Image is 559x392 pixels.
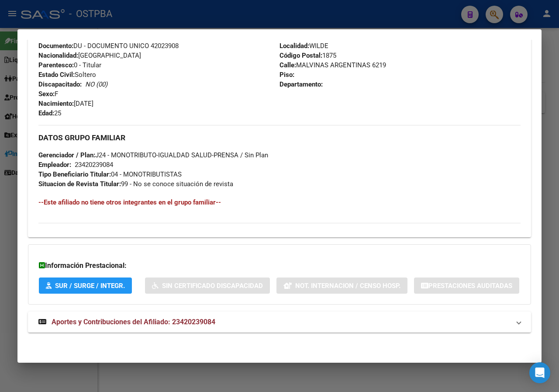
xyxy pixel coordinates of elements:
mat-expansion-panel-header: Aportes y Contribuciones del Afiliado: 23420239084 [28,312,531,333]
strong: Tipo Beneficiario Titular: [38,170,111,178]
span: J24 - MONOTRIBUTO-IGUALDAD SALUD-PRENSA / Sin Plan [38,151,268,159]
span: [DATE] [38,100,93,108]
h3: DATOS GRUPO FAMILIAR [38,133,521,142]
span: WILDE [279,42,328,50]
div: Open Intercom Messenger [529,362,550,383]
span: 25 [38,109,61,117]
span: 1875 [279,52,336,59]
strong: Parentesco: [38,61,74,69]
span: 23420239084 [38,32,93,40]
span: MALVINAS ARGENTINAS 6219 [279,61,386,69]
strong: Documento: [38,42,73,50]
i: NO (00) [85,80,107,88]
h3: Información Prestacional: [39,260,520,271]
strong: Localidad: [279,42,309,50]
div: 23420239084 [75,160,113,170]
strong: Provincia: [279,32,309,40]
strong: Discapacitado: [38,80,82,88]
span: [GEOGRAPHIC_DATA] [279,32,372,40]
span: Prestaciones Auditadas [428,282,512,290]
span: [GEOGRAPHIC_DATA] [38,52,141,59]
span: SUR / SURGE / INTEGR. [55,282,125,290]
span: 04 - MONOTRIBUTISTAS [38,170,182,178]
span: Aportes y Contribuciones del Afiliado: 23420239084 [52,318,215,326]
button: Sin Certificado Discapacidad [145,278,270,294]
button: SUR / SURGE / INTEGR. [39,278,132,294]
h4: --Este afiliado no tiene otros integrantes en el grupo familiar-- [38,198,521,207]
strong: Piso: [279,71,294,79]
strong: Gerenciador / Plan: [38,151,95,159]
strong: Departamento: [279,80,323,88]
span: DU - DOCUMENTO UNICO 42023908 [38,42,179,50]
strong: Situacion de Revista Titular: [38,180,121,188]
span: Not. Internacion / Censo Hosp. [295,282,400,290]
strong: CUIL: [38,32,54,40]
strong: Empleador: [38,161,71,169]
span: 0 - Titular [38,61,101,69]
strong: Calle: [279,61,296,69]
strong: Código Postal: [279,52,322,59]
button: Not. Internacion / Censo Hosp. [276,278,407,294]
strong: Sexo: [38,90,55,98]
span: 99 - No se conoce situación de revista [38,180,233,188]
span: Soltero [38,71,96,79]
strong: Estado Civil: [38,71,75,79]
strong: Edad: [38,109,54,117]
strong: Nacionalidad: [38,52,78,59]
span: F [38,90,58,98]
strong: Nacimiento: [38,100,74,108]
button: Prestaciones Auditadas [414,278,519,294]
span: Sin Certificado Discapacidad [162,282,263,290]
